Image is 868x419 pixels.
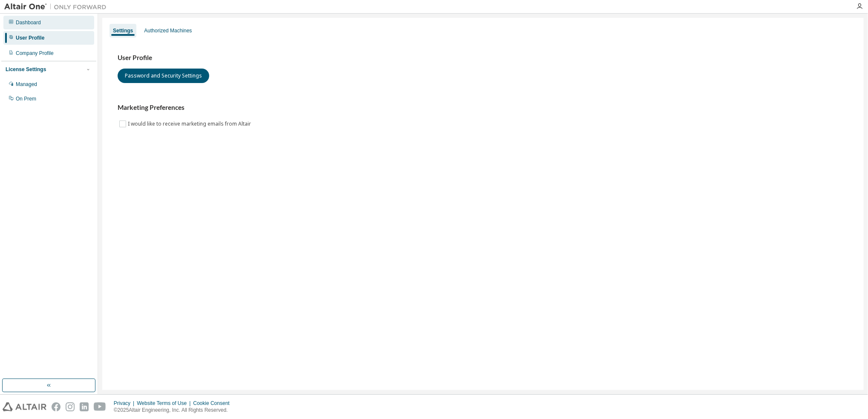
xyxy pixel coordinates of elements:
div: Website Terms of Use [137,400,193,407]
img: Altair One [4,3,111,11]
div: User Profile [16,34,44,41]
div: Authorized Machines [144,27,192,34]
img: altair_logo.svg [3,402,46,411]
h3: Marketing Preferences [118,103,848,112]
img: instagram.svg [66,402,75,411]
div: Settings [113,27,133,34]
div: Company Profile [16,50,54,57]
img: facebook.svg [52,402,61,411]
div: Managed [16,81,37,88]
label: I would like to receive marketing emails from Altair [128,119,253,129]
div: Dashboard [16,19,41,26]
div: Privacy [114,400,137,407]
h3: User Profile [118,54,848,62]
div: License Settings [6,66,46,73]
img: youtube.svg [94,402,106,411]
button: Password and Security Settings [118,69,209,83]
div: On Prem [16,95,36,102]
img: linkedin.svg [80,402,89,411]
p: © 2025 Altair Engineering, Inc. All Rights Reserved. [114,407,235,414]
div: Cookie Consent [193,400,234,407]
